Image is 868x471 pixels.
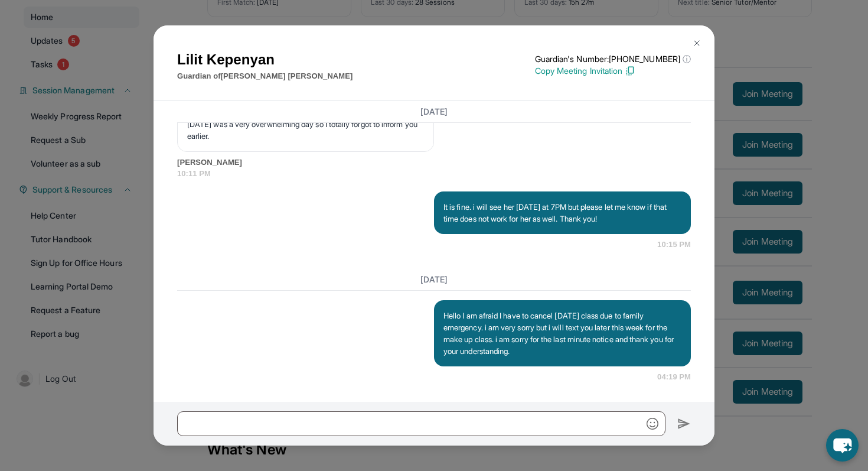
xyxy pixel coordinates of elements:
[683,53,691,65] span: ⓘ
[177,157,691,168] span: [PERSON_NAME]
[535,53,691,65] p: Guardian's Number: [PHONE_NUMBER]
[187,106,424,142] p: Hello Ms. [PERSON_NAME].I am very sorry but we are not home and [DATE] was a very overwhelming da...
[535,65,691,77] p: Copy Meeting Invitation
[177,168,691,180] span: 10:11 PM
[443,201,681,225] p: It is fine. i will see her [DATE] at 7PM but please let me know if that time does not work for he...
[625,66,635,76] img: Copy Icon
[177,49,353,70] h1: Lilit Kepenyan
[677,417,691,431] img: Send icon
[657,239,691,251] span: 10:15 PM
[177,274,691,285] h3: [DATE]
[692,38,701,48] img: Close Icon
[443,310,681,357] p: Hello I am afraid I have to cancel [DATE] class due to family emergency. i am very sorry but i wi...
[177,106,691,118] h3: [DATE]
[826,429,859,462] button: chat-button
[177,70,353,82] p: Guardian of [PERSON_NAME] [PERSON_NAME]
[657,371,691,383] span: 04:19 PM
[647,418,658,430] img: Emoji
